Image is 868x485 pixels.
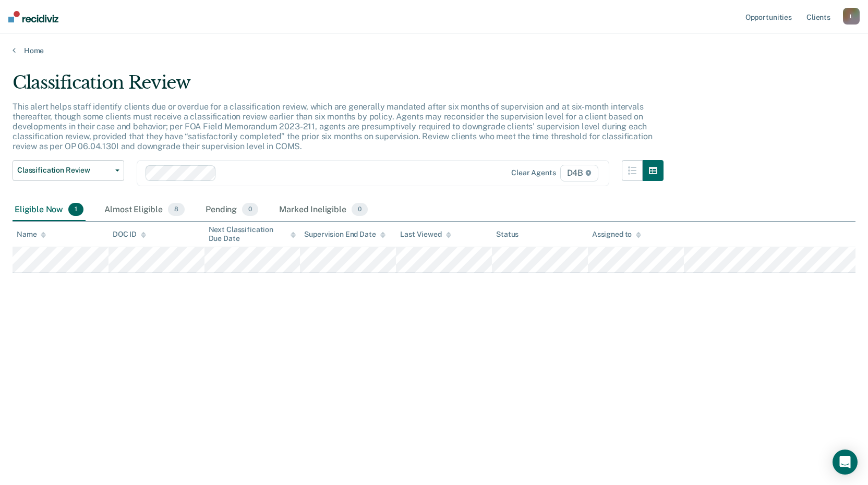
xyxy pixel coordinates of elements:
div: Status [496,230,519,239]
div: Last Viewed [400,230,451,239]
p: This alert helps staff identify clients due or overdue for a classification review, which are gen... [13,102,652,152]
div: Almost Eligible8 [102,199,187,222]
span: 1 [68,203,83,216]
button: L [843,8,860,25]
div: Classification Review [13,72,664,102]
div: Supervision End Date [304,230,385,239]
div: Assigned to [592,230,641,239]
span: 0 [352,203,368,216]
div: Eligible Now1 [13,199,86,222]
button: Classification Review [13,160,124,181]
div: Marked Ineligible0 [277,199,370,222]
span: D4B [560,165,598,181]
span: 0 [242,203,258,216]
div: Open Intercom Messenger [833,450,858,475]
div: Next Classification Due Date [209,225,296,243]
img: Recidiviz [8,11,58,22]
span: 8 [168,203,185,216]
span: Classification Review [17,166,111,175]
div: Name [17,230,46,239]
div: Clear agents [511,168,556,177]
div: Pending0 [203,199,260,222]
div: DOC ID [113,230,146,239]
a: Home [13,46,855,55]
